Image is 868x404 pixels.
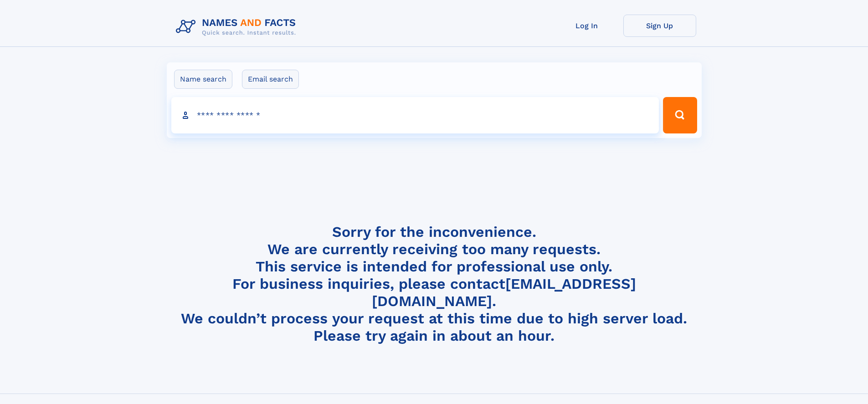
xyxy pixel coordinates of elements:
[172,223,696,345] h4: Sorry for the inconvenience. We are currently receiving too many requests. This service is intend...
[174,70,232,89] label: Name search
[663,97,697,133] button: Search Button
[623,15,696,37] a: Sign Up
[172,15,303,39] img: Logo Names and Facts
[171,97,659,133] input: search input
[372,275,636,310] a: [EMAIL_ADDRESS][DOMAIN_NAME]
[242,70,299,89] label: Email search
[550,15,623,37] a: Log In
